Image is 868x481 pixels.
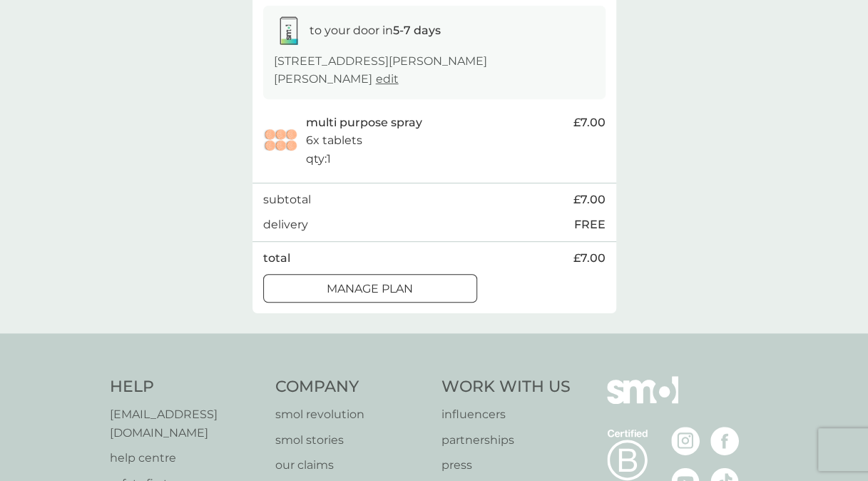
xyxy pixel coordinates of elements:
[441,431,571,450] a: partnerships
[306,113,422,132] p: multi purpose spray
[441,376,571,398] h4: Work With Us
[263,249,290,268] p: total
[310,24,441,37] span: to your door in
[110,449,262,467] a: help centre
[110,376,262,398] h4: Help
[275,376,427,398] h4: Company
[671,427,700,455] img: visit the smol Instagram page
[275,456,427,475] a: our claims
[110,405,262,442] a: [EMAIL_ADDRESS][DOMAIN_NAME]
[441,456,571,475] a: press
[263,274,477,303] button: Manage plan
[573,249,606,268] span: £7.00
[306,150,331,168] p: qty : 1
[263,216,308,234] p: delivery
[574,216,606,234] p: FREE
[275,431,427,450] a: smol stories
[573,191,606,209] span: £7.00
[710,427,739,455] img: visit the smol Facebook page
[306,131,362,150] p: 6x tablets
[573,113,606,132] span: £7.00
[263,191,311,209] p: subtotal
[327,280,413,298] p: Manage plan
[275,405,427,424] a: smol revolution
[441,405,571,424] a: influencers
[376,72,399,86] a: edit
[274,52,595,88] p: [STREET_ADDRESS][PERSON_NAME][PERSON_NAME]
[393,24,441,37] strong: 5-7 days
[607,376,678,425] img: smol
